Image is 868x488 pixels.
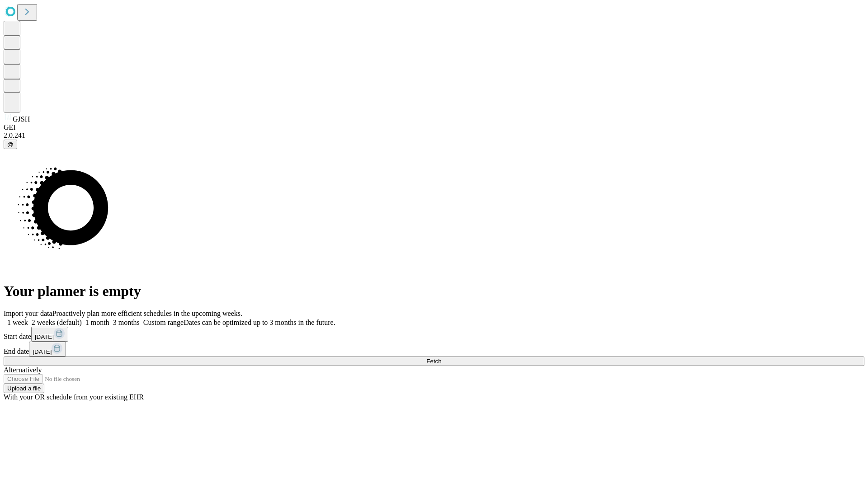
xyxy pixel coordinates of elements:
span: Alternatively [4,366,42,374]
button: @ [4,140,17,149]
span: 3 months [113,319,140,326]
span: [DATE] [33,348,52,355]
div: 2.0.241 [4,131,864,140]
span: 1 week [7,319,28,326]
div: GEI [4,123,864,131]
span: Proactively plan more efficient schedules in the upcoming weeks. [52,310,242,317]
span: @ [7,141,14,148]
button: [DATE] [31,327,68,342]
span: Import your data [4,310,52,317]
span: Custom range [143,319,184,326]
button: Fetch [4,357,864,366]
span: 2 weeks (default) [32,319,82,326]
span: With your OR schedule from your existing EHR [4,393,144,401]
div: End date [4,342,864,357]
span: Fetch [426,358,441,365]
span: [DATE] [35,333,54,340]
button: [DATE] [29,342,66,357]
span: Dates can be optimized up to 3 months in the future. [184,319,335,326]
div: Start date [4,327,864,342]
h1: Your planner is empty [4,283,864,300]
button: Upload a file [4,384,44,393]
span: GJSH [13,115,30,123]
span: 1 month [85,319,109,326]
